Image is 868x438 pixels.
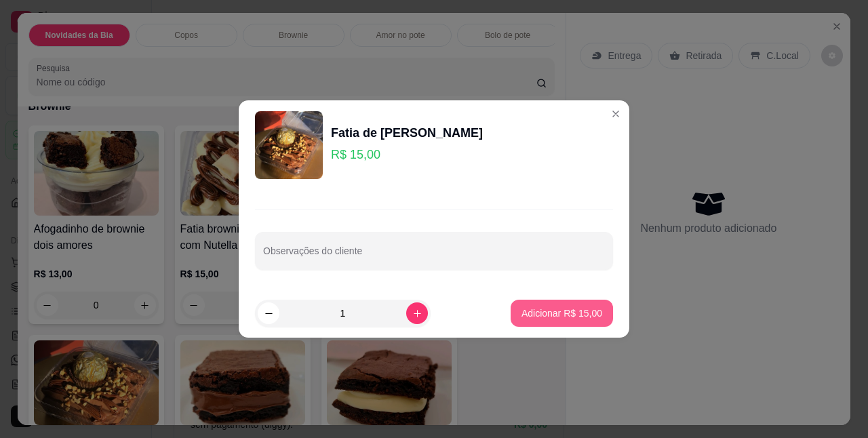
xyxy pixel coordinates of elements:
[406,302,428,324] button: increase-product-quantity
[511,300,613,327] button: Adicionar R$ 15,00
[258,302,279,324] button: decrease-product-quantity
[263,250,605,263] input: Observações do cliente
[331,145,483,164] p: R$ 15,00
[605,103,627,125] button: Close
[255,111,323,179] img: product-image
[331,123,483,142] div: Fatia de [PERSON_NAME]
[521,306,602,320] p: Adicionar R$ 15,00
